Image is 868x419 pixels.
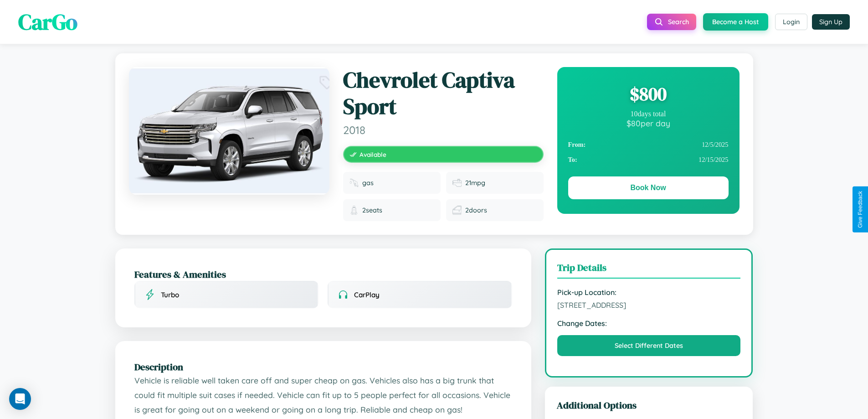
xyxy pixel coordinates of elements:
div: Give Feedback [857,191,863,228]
span: Turbo [161,290,179,299]
button: Select Different Dates [557,335,741,356]
h2: Description [134,360,512,373]
div: 12 / 5 / 2025 [568,137,729,152]
img: Seats [349,206,359,215]
div: 12 / 15 / 2025 [568,152,729,167]
p: Vehicle is reliable well taken care off and super cheap on gas. Vehicles also has a big trunk tha... [134,373,512,417]
button: Login [775,14,807,30]
span: 21 mpg [465,179,485,187]
div: Open Intercom Messenger [9,388,31,410]
strong: Change Dates: [557,319,741,328]
strong: From: [568,141,586,149]
img: Chevrolet Captiva Sport 2018 [129,67,329,195]
span: CarGo [18,7,77,37]
img: Doors [452,206,462,215]
button: Search [647,14,696,30]
h3: Trip Details [557,261,741,279]
span: [STREET_ADDRESS] [557,300,741,310]
span: 2 doors [465,206,487,214]
span: 2018 [343,123,544,137]
span: Search [668,18,689,26]
div: $ 800 [568,82,729,106]
span: gas [362,179,374,187]
strong: Pick-up Location: [557,288,741,297]
button: Book Now [568,176,729,199]
div: $ 80 per day [568,118,729,128]
h1: Chevrolet Captiva Sport [343,67,544,119]
img: Fuel efficiency [452,178,462,187]
h2: Features & Amenities [134,268,512,281]
h3: Additional Options [557,398,741,412]
strong: To: [568,156,577,164]
img: Fuel type [349,178,359,187]
span: 2 seats [362,206,382,214]
div: 10 days total [568,110,729,118]
span: CarPlay [354,290,380,299]
button: Sign Up [812,14,850,30]
button: Become a Host [703,13,768,31]
span: Available [360,150,386,158]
